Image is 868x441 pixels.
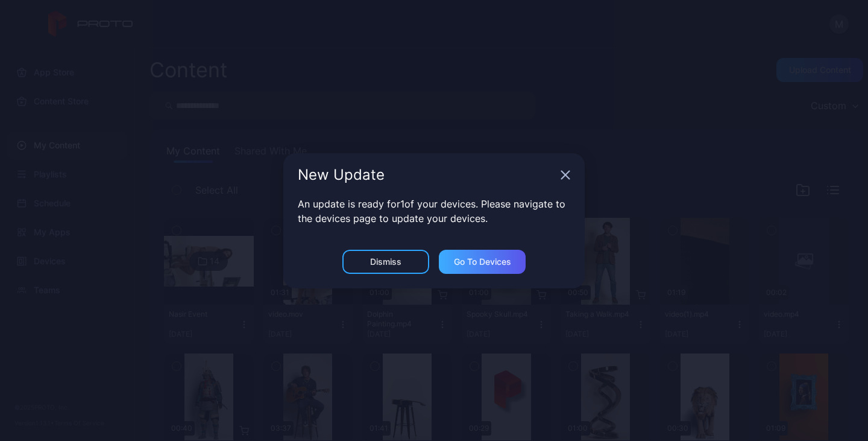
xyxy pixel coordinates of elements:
[298,197,570,226] p: An update is ready for 1 of your devices. Please navigate to the devices page to update your devi...
[298,168,556,182] div: New Update
[454,257,511,267] div: Go to devices
[342,250,429,274] button: Dismiss
[370,257,401,267] div: Dismiss
[439,250,526,274] button: Go to devices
